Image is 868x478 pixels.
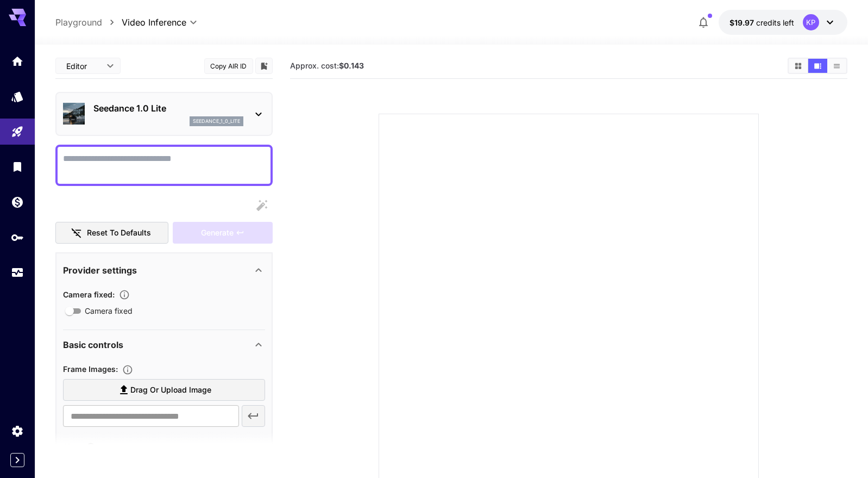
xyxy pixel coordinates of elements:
[63,332,265,358] div: Basic controls
[729,17,794,28] div: $19.9683
[63,379,265,401] label: Drag or upload image
[259,59,269,72] button: Add to library
[827,59,846,73] button: Show media in list view
[11,266,24,280] div: Usage
[808,59,827,73] button: Show media in video view
[756,18,794,27] span: credits left
[93,102,243,115] p: Seedance 1.0 Lite
[63,364,118,374] span: Frame Images :
[55,16,102,29] a: Playground
[63,338,123,351] p: Basic controls
[788,58,847,74] div: Show media in grid viewShow media in video viewShow media in list view
[63,97,265,131] div: Seedance 1.0 Liteseedance_1_0_lite
[11,54,24,68] div: Home
[85,305,133,316] span: Camera fixed
[10,453,24,467] button: Expand sidebar
[122,16,186,29] span: Video Inference
[11,160,24,173] div: Library
[130,383,211,397] span: Drag or upload image
[290,61,364,70] span: Approx. cost:
[55,222,168,244] button: Reset to defaults
[803,14,819,30] div: KP
[63,290,115,299] span: Camera fixed :
[63,257,265,283] div: Provider settings
[66,60,100,72] span: Editor
[789,59,808,73] button: Show media in grid view
[719,10,847,35] button: $19.9683KP
[193,117,240,125] p: seedance_1_0_lite
[339,61,364,70] b: $0.143
[55,16,122,29] nav: breadcrumb
[11,90,24,103] div: Models
[11,231,24,244] div: API Keys
[11,125,24,139] div: Playground
[11,195,24,209] div: Wallet
[63,264,137,277] p: Provider settings
[11,424,24,438] div: Settings
[204,58,253,74] button: Copy AIR ID
[118,364,137,375] button: Upload frame images.
[729,18,756,27] span: $19.97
